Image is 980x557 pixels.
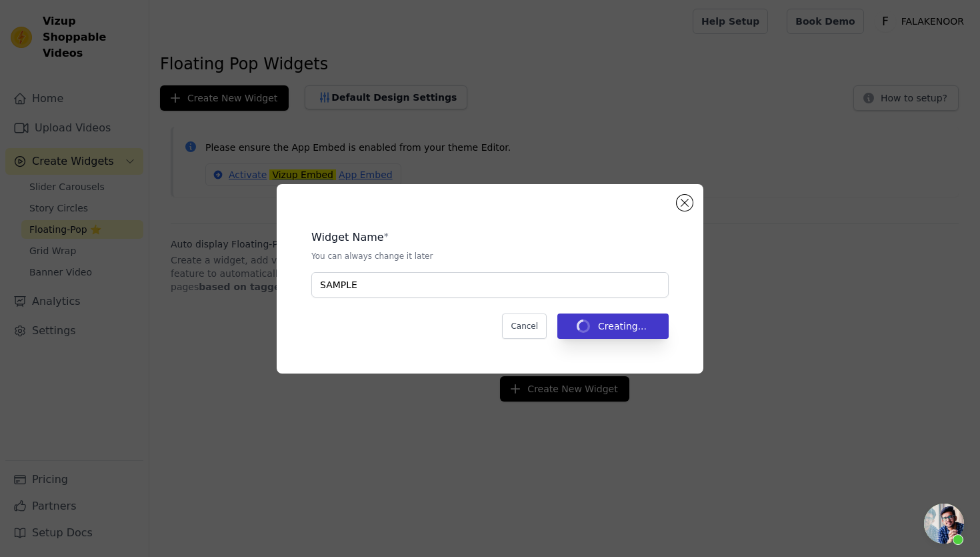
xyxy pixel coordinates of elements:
div: Open chat [924,504,964,544]
button: Close modal [677,195,693,211]
p: You can always change it later [311,251,669,261]
legend: Widget Name [311,229,384,245]
button: Cancel [502,314,547,339]
button: Creating... [557,314,669,339]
